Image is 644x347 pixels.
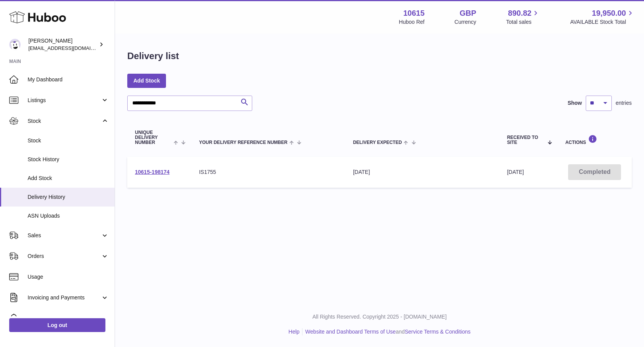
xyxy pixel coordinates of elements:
[28,37,97,52] div: [PERSON_NAME]
[127,50,179,62] h1: Delivery list
[135,130,172,145] span: Unique Delivery Number
[592,8,626,18] span: 19,950.00
[506,8,540,26] a: 890.82 Total sales
[28,137,109,144] span: Stock
[199,140,287,145] span: Your Delivery Reference Number
[399,18,425,26] div: Huboo Ref
[570,8,635,26] a: 19,950.00 AVAILABLE Stock Total
[28,315,109,322] span: Cases
[121,313,638,321] p: All Rights Reserved. Copyright 2025 - [DOMAIN_NAME]
[9,318,105,332] a: Log out
[455,18,476,26] div: Currency
[28,193,109,201] span: Delivery History
[28,76,109,83] span: My Dashboard
[302,328,470,335] li: and
[507,135,544,145] span: Received to Site
[28,232,101,239] span: Sales
[28,97,101,104] span: Listings
[289,329,300,335] a: Help
[199,169,338,176] div: IS1755
[135,169,169,175] a: 10615-198174
[28,253,101,260] span: Orders
[353,169,492,176] div: [DATE]
[570,18,635,26] span: AVAILABLE Stock Total
[506,18,540,26] span: Total sales
[28,156,109,163] span: Stock History
[403,8,425,18] strong: 10615
[565,135,624,145] div: Actions
[305,329,396,335] a: Website and Dashboard Terms of Use
[28,117,101,125] span: Stock
[9,39,21,50] img: fulfillment@fable.com
[405,329,471,335] a: Service Terms & Conditions
[28,212,109,220] span: ASN Uploads
[508,8,531,18] span: 890.82
[460,8,476,18] strong: GBP
[353,140,402,145] span: Delivery Expected
[507,169,524,175] span: [DATE]
[28,175,109,182] span: Add Stock
[616,99,632,107] span: entries
[568,99,582,107] label: Show
[28,45,113,51] span: [EMAIL_ADDRESS][DOMAIN_NAME]
[127,74,166,88] a: Add Stock
[28,294,101,301] span: Invoicing and Payments
[28,273,109,281] span: Usage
